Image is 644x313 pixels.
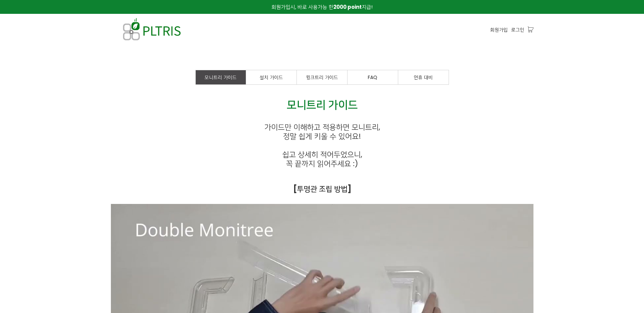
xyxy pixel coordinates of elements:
span: 가이드만 이해하고 적용하면 모니트리, [264,122,380,132]
a: 회원가입 [490,26,508,33]
a: 윙크트리 가이드 [297,70,347,84]
span: 정말 쉽게 키울 수 있어요! [283,131,361,141]
a: FAQ [348,70,398,84]
span: 꼭 끝까지 읽어주세요 :) [286,158,358,169]
span: 모니트리 가이드 [287,97,358,112]
span: 쉽고 상세히 적어두었으니, [282,149,362,160]
span: 윙크트리 가이드 [306,74,338,81]
strong: 2000 point [333,3,362,10]
a: 연휴 대비 [398,70,449,84]
span: 연휴 대비 [414,74,433,81]
a: 모니트리 가이드 [196,70,246,84]
a: 로그인 [511,26,524,33]
span: 회원가입시, 바로 사용가능 한 지급! [271,3,373,10]
span: 설치 가이드 [260,74,283,81]
strong: [투명관 조립 방법] [293,184,351,194]
span: 모니트리 가이드 [205,74,237,81]
a: 설치 가이드 [246,70,296,84]
span: FAQ [368,74,377,81]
